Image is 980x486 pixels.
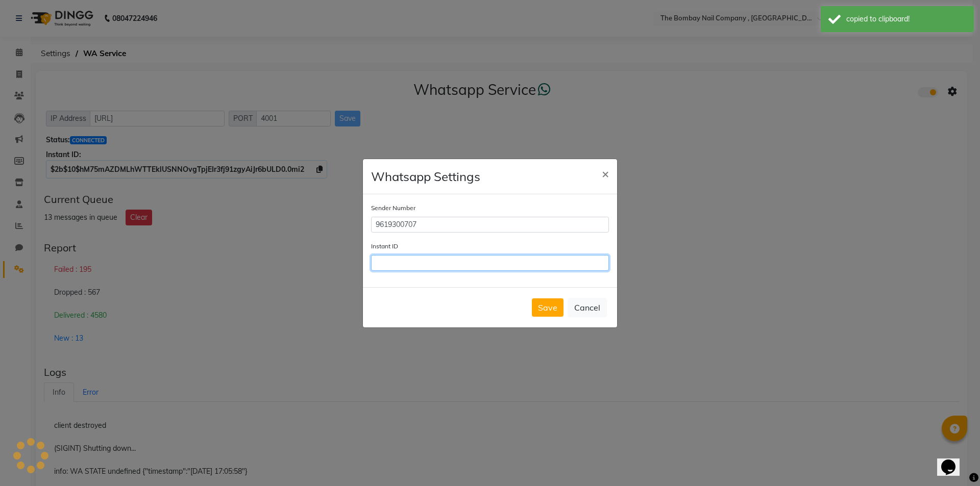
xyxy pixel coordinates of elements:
div: copied to clipboard! [846,14,966,24]
button: Save [532,298,563,317]
iframe: chat widget [937,445,970,476]
label: Instant ID [371,242,398,251]
span: × [602,166,609,181]
label: Sender Number [371,203,415,213]
button: Cancel [568,298,607,317]
h4: Whatsapp Settings [371,167,480,186]
button: Close [594,159,617,188]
